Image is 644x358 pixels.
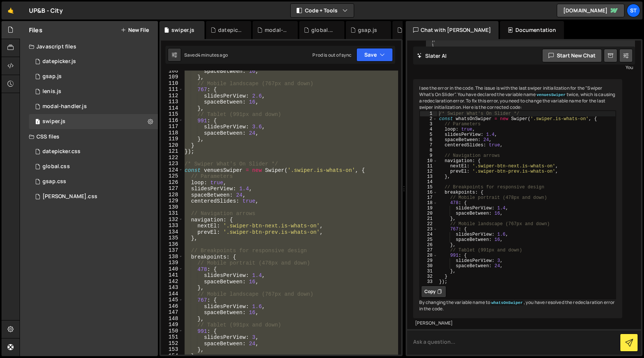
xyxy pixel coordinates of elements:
[311,26,335,34] div: global.css
[420,195,437,200] div: 17
[420,263,437,269] div: 30
[161,179,183,186] div: 126
[420,169,437,174] div: 12
[29,99,158,114] div: 17139/47298.js
[161,136,183,142] div: 119
[420,227,437,232] div: 23
[161,167,183,173] div: 124
[161,297,183,303] div: 145
[500,21,564,39] div: Documentation
[420,116,437,122] div: 2
[420,132,437,137] div: 5
[420,206,437,211] div: 19
[161,173,183,179] div: 125
[358,26,377,34] div: gsap.js
[536,92,567,98] code: venuesSwiper
[420,237,437,242] div: 25
[420,179,437,185] div: 14
[627,4,640,17] a: st
[420,190,437,195] div: 16
[161,105,183,111] div: 114
[20,39,158,54] div: Javascript files
[420,148,437,153] div: 8
[420,242,437,248] div: 26
[161,334,183,340] div: 151
[161,291,183,297] div: 144
[420,258,437,263] div: 29
[420,127,437,132] div: 4
[218,26,242,34] div: datepicker.js
[161,303,183,310] div: 146
[42,163,70,170] div: global.css
[428,63,633,71] div: You
[421,286,446,298] button: Copy
[420,279,437,284] div: 33
[420,248,437,253] div: 27
[29,174,158,189] div: 17139/47302.css
[406,21,499,39] div: Chat with [PERSON_NAME]
[161,93,183,99] div: 112
[420,143,437,148] div: 7
[29,6,63,15] div: UP&B - City
[356,48,393,62] button: Save
[161,346,183,353] div: 153
[420,221,437,227] div: 22
[29,69,158,84] div: 17139/47297.js
[542,49,602,62] button: Start new chat
[161,223,183,229] div: 133
[161,155,183,161] div: 122
[161,266,183,272] div: 140
[161,99,183,105] div: 113
[161,111,183,117] div: 115
[420,253,437,258] div: 28
[161,260,183,266] div: 139
[413,79,623,318] div: I see the error in the code. The issue is with the last swiper initialization for the "Swiper Wha...
[420,164,437,169] div: 11
[420,158,437,164] div: 10
[161,247,183,254] div: 137
[161,217,183,223] div: 132
[420,232,437,237] div: 24
[184,52,228,58] div: Saved
[42,178,66,185] div: gsap.css
[161,130,183,136] div: 118
[417,52,447,59] h2: Slater AI
[29,26,42,34] h2: Files
[161,80,183,87] div: 110
[161,185,183,192] div: 127
[161,278,183,285] div: 142
[161,322,183,328] div: 149
[29,144,158,159] div: 17139/47300.css
[29,114,158,129] div: 17139/47299.js
[42,148,80,155] div: datepicker.css
[35,119,40,125] span: 1
[29,54,158,69] div: 17139/47296.js
[161,74,183,80] div: 109
[171,26,194,34] div: swiper.js
[161,148,183,155] div: 121
[161,117,183,124] div: 116
[161,198,183,204] div: 129
[491,300,524,305] code: whatsOnSwiper
[161,328,183,334] div: 150
[161,142,183,149] div: 120
[420,153,437,158] div: 9
[420,211,437,216] div: 20
[161,229,183,235] div: 134
[2,2,20,20] a: 🤙
[420,274,437,279] div: 32
[42,103,87,110] div: modal-handler.js
[557,4,624,17] a: [DOMAIN_NAME]
[121,27,149,33] button: New File
[20,129,158,144] div: CSS files
[415,320,621,326] div: [PERSON_NAME]
[420,216,437,221] div: 21
[265,26,289,34] div: modal-handler.js
[161,204,183,211] div: 130
[161,161,183,167] div: 123
[420,185,437,190] div: 15
[42,193,97,200] div: [PERSON_NAME].css
[198,52,228,58] div: 4 minutes ago
[312,52,352,58] div: Prod is out of sync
